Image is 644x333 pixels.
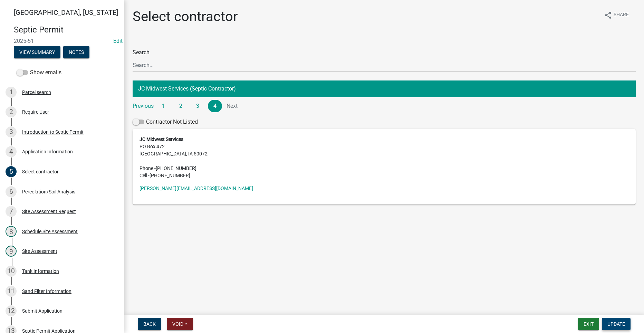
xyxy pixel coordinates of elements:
[22,229,78,234] div: Schedule Site Assessment
[6,305,17,316] div: 12
[14,8,118,17] span: [GEOGRAPHIC_DATA], [US_STATE]
[140,136,183,142] strong: JC Midwest Services
[602,318,631,330] button: Update
[22,249,57,254] div: Site Assessment
[167,318,193,330] button: Void
[174,100,188,112] a: 2
[22,169,59,174] div: Select contractor
[6,226,17,237] div: 8
[191,100,205,112] a: 3
[22,90,51,95] div: Parcel search
[113,38,123,44] wm-modal-confirm: Edit Application Number
[156,165,196,171] span: [PHONE_NUMBER]
[6,186,17,197] div: 6
[6,146,17,157] div: 4
[17,68,61,77] label: Show emails
[6,126,17,137] div: 3
[22,269,59,274] div: Tank Information
[22,189,75,194] div: Percolation/Soil Analysis
[614,11,629,19] span: Share
[63,46,89,58] button: Notes
[113,38,123,44] a: Edit
[133,118,198,126] label: Contractor Not Listed
[22,110,49,114] div: Require User
[6,286,17,297] div: 11
[140,173,150,178] abbr: Cell -
[133,100,154,112] a: Previous
[14,25,119,35] h4: Septic Permit
[133,58,636,72] input: Search...
[6,106,17,117] div: 2
[22,209,76,214] div: Site Assessment Request
[133,100,636,112] nav: Page navigation
[172,321,183,327] span: Void
[150,173,190,178] span: [PHONE_NUMBER]
[140,165,156,171] abbr: Phone -
[22,308,63,313] div: Submit Application
[598,8,634,22] button: shareShare
[6,87,17,98] div: 1
[14,50,60,55] wm-modal-confirm: Summary
[607,321,625,327] span: Update
[6,266,17,277] div: 10
[6,166,17,177] div: 5
[6,246,17,257] div: 9
[22,289,71,294] div: Sand Filter Information
[63,50,89,55] wm-modal-confirm: Notes
[208,100,222,112] a: 4
[133,80,636,97] button: JC Midwest Services (Septic Contractor)
[138,318,161,330] button: Back
[578,318,599,330] button: Exit
[140,136,629,179] address: PO Box 472 [GEOGRAPHIC_DATA], IA 50072
[133,50,150,55] label: Search
[604,11,612,19] i: share
[6,206,17,217] div: 7
[22,130,84,134] div: Introduction to Septic Permit
[133,8,238,25] h1: Select contractor
[22,149,73,154] div: Application Information
[14,46,60,58] button: View Summary
[143,321,156,327] span: Back
[156,100,171,112] a: 1
[14,38,110,44] span: 2025-51
[140,185,253,191] a: [PERSON_NAME][EMAIL_ADDRESS][DOMAIN_NAME]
